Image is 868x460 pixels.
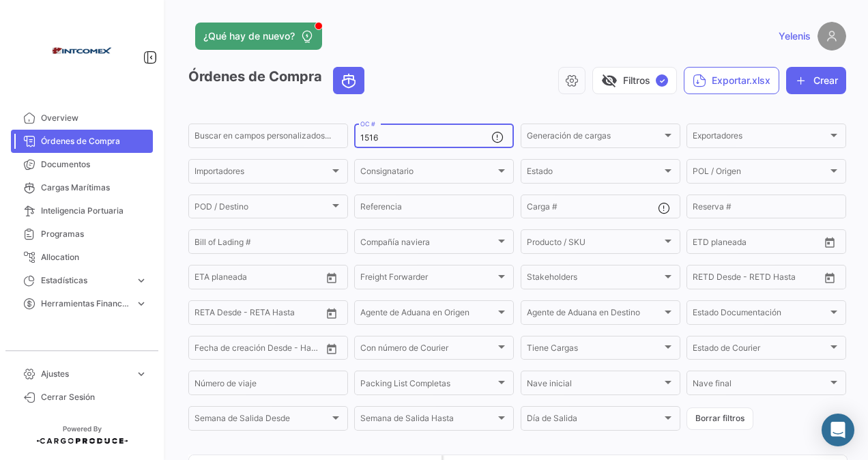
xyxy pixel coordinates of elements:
button: Exportar.xlsx [684,67,779,94]
img: intcomex.png [48,16,116,85]
input: Hasta [229,274,289,284]
span: Agente de Aduana en Origen [360,310,495,319]
span: POL / Origen [693,169,828,178]
a: Inteligencia Portuaria [11,199,153,222]
span: Producto / SKU [527,239,662,248]
span: Semana de Salida Desde [194,416,330,425]
input: Hasta [727,239,787,248]
span: Inteligencia Portuaria [41,205,147,217]
span: ✓ [656,74,668,87]
div: Abrir Intercom Messenger [822,414,854,446]
button: Crear [786,67,846,94]
span: Programas [41,228,147,240]
span: Cargas Marítimas [41,182,147,194]
button: Open calendar [321,268,342,288]
button: Open calendar [820,232,840,253]
a: Programas [11,222,153,246]
button: Open calendar [820,268,840,288]
button: ¿Qué hay de nuevo? [195,23,322,50]
input: Hasta [229,345,289,355]
span: Estado de Courier [693,345,828,355]
span: Freight Forwarder [360,274,495,284]
input: Desde [194,310,219,319]
button: Open calendar [321,303,342,324]
input: Desde [693,274,717,284]
button: Borrar filtros [686,407,753,430]
span: Overview [41,112,147,124]
span: Importadores [194,169,330,178]
span: Semana de Salida Hasta [360,416,495,425]
span: Generación de cargas [527,133,662,143]
a: Documentos [11,153,153,176]
a: Overview [11,106,153,130]
span: Compañía naviera [360,239,495,248]
span: expand_more [135,368,147,380]
span: Packing List Completas [360,381,495,390]
span: Tiene Cargas [527,345,662,355]
input: Desde [194,345,219,355]
button: visibility_offFiltros✓ [592,67,677,94]
span: Con número de Courier [360,345,495,355]
button: Ocean [334,68,364,94]
span: expand_more [135,298,147,310]
span: Allocation [41,251,147,263]
span: Consignatario [360,169,495,178]
input: Hasta [229,310,289,319]
span: ¿Qué hay de nuevo? [203,29,295,43]
a: Allocation [11,246,153,269]
input: Desde [693,239,717,248]
button: Open calendar [321,339,342,359]
span: Cerrar Sesión [41,391,147,403]
span: Estadísticas [41,274,130,287]
span: Agente de Aduana en Destino [527,310,662,319]
span: Stakeholders [527,274,662,284]
span: Ajustes [41,368,130,380]
span: Órdenes de Compra [41,135,147,147]
span: POD / Destino [194,204,330,214]
input: Desde [194,274,219,284]
span: Estado Documentación [693,310,828,319]
span: Documentos [41,158,147,171]
span: Estado [527,169,662,178]
a: Órdenes de Compra [11,130,153,153]
span: visibility_off [601,72,618,89]
span: expand_more [135,274,147,287]
a: Cargas Marítimas [11,176,153,199]
span: Día de Salida [527,416,662,425]
span: Nave final [693,381,828,390]
input: Hasta [727,274,787,284]
span: Nave inicial [527,381,662,390]
span: Yelenis [779,29,811,43]
span: Herramientas Financieras [41,298,130,310]
img: placeholder-user.png [818,22,846,51]
span: Exportadores [693,133,828,143]
h3: Órdenes de Compra [188,67,368,94]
